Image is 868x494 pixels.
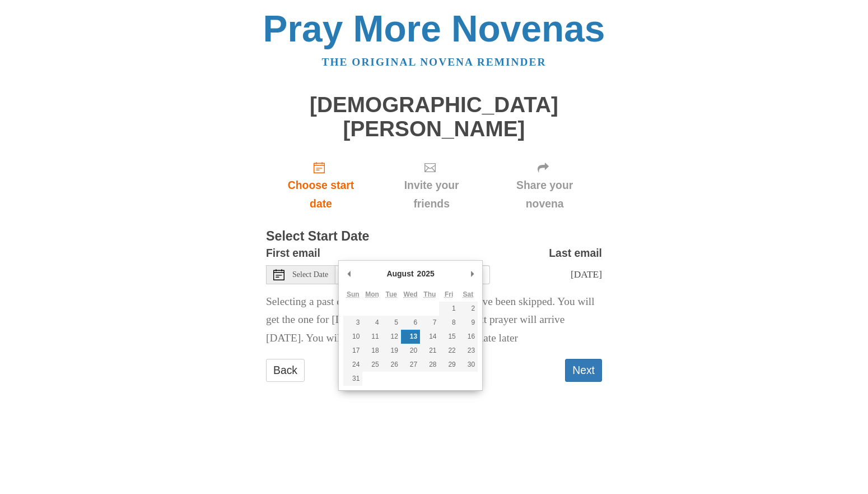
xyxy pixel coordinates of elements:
[362,344,381,358] button: 18
[266,244,320,262] label: First email
[549,244,602,262] label: Last email
[459,330,478,344] button: 16
[401,344,420,358] button: 20
[439,316,458,330] button: 8
[420,316,439,330] button: 7
[401,330,420,344] button: 13
[459,358,478,372] button: 30
[439,358,458,372] button: 29
[362,316,381,330] button: 4
[382,330,401,344] button: 12
[420,330,439,344] button: 14
[459,302,478,316] button: 2
[439,330,458,344] button: 15
[420,358,439,372] button: 28
[439,344,458,358] button: 22
[292,271,328,279] span: Select Date
[335,265,490,284] input: Use the arrow keys to pick a date
[343,372,362,386] button: 31
[565,359,602,382] button: Next
[343,316,362,330] button: 3
[466,265,478,282] button: Next Month
[343,265,354,282] button: Previous Month
[416,265,436,282] div: 2025
[266,229,602,244] h3: Select Start Date
[343,330,362,344] button: 10
[347,290,360,298] abbr: Sunday
[362,330,381,344] button: 11
[266,293,602,348] p: Selecting a past date means all the past prayers have been skipped. You will get the one for [DAT...
[439,302,458,316] button: 1
[362,358,381,372] button: 25
[386,290,397,298] abbr: Tuesday
[420,344,439,358] button: 21
[459,344,478,358] button: 23
[423,290,436,298] abbr: Thursday
[343,344,362,358] button: 17
[376,152,487,219] div: Click "Next" to confirm your start date first.
[277,176,365,213] span: Choose start date
[365,290,379,298] abbr: Monday
[387,176,476,213] span: Invite your friends
[263,8,605,49] a: Pray More Novenas
[401,358,420,372] button: 27
[382,358,401,372] button: 26
[266,359,305,382] a: Back
[382,316,401,330] button: 5
[382,344,401,358] button: 19
[266,93,602,141] h1: [DEMOGRAPHIC_DATA][PERSON_NAME]
[459,316,478,330] button: 9
[487,152,602,219] div: Click "Next" to confirm your start date first.
[463,290,474,298] abbr: Saturday
[266,152,376,219] a: Choose start date
[571,269,602,280] span: [DATE]
[404,290,418,298] abbr: Wednesday
[498,176,591,213] span: Share your novena
[322,56,547,68] a: The original novena reminder
[445,290,453,298] abbr: Friday
[401,316,420,330] button: 6
[343,358,362,372] button: 24
[385,265,415,282] div: August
